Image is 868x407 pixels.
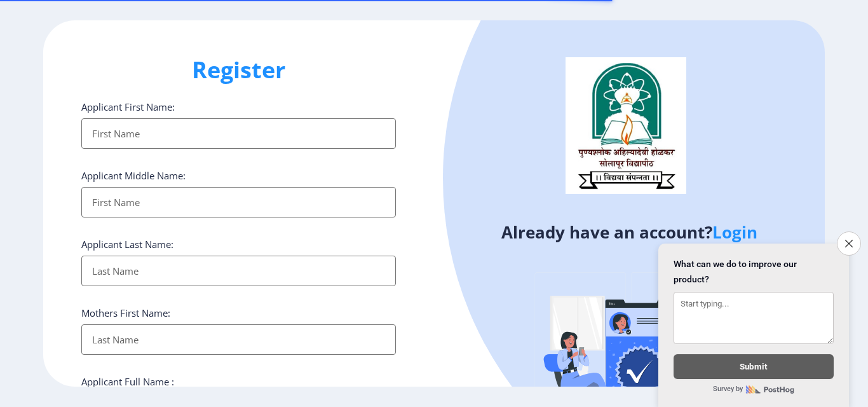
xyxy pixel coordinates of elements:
[81,55,396,85] h1: Register
[81,256,396,286] input: Last Name
[712,221,757,244] a: Login
[81,307,170,319] label: Mothers First Name:
[81,100,175,113] label: Applicant First Name:
[81,118,396,149] input: First Name
[81,238,173,251] label: Applicant Last Name:
[81,324,396,355] input: Last Name
[444,222,815,242] h4: Already have an account?
[81,169,186,182] label: Applicant Middle Name:
[566,57,686,193] img: logo
[81,375,174,401] label: Applicant Full Name : (As on marksheet)
[81,187,396,217] input: First Name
